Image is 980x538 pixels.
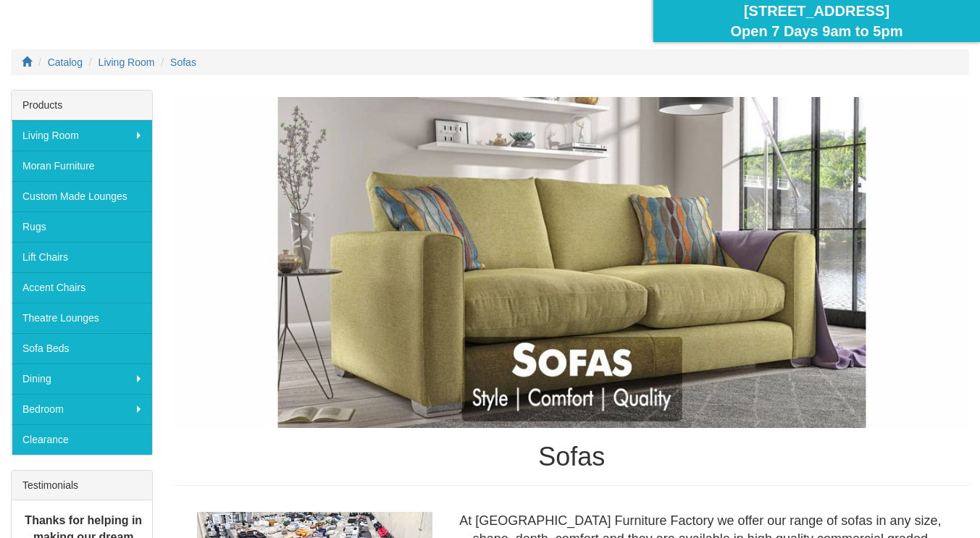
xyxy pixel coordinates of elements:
[12,211,152,242] a: Rugs
[99,56,155,68] a: Living Room
[175,97,970,428] img: Sofas
[12,471,152,500] div: Testimonials
[12,303,152,333] a: Theatre Lounges
[12,91,152,120] div: Products
[12,151,152,181] a: Moran Furniture
[12,272,152,303] a: Accent Chairs
[12,333,152,363] a: Sofa Beds
[12,394,152,424] a: Bedroom
[170,56,196,68] a: Sofas
[175,442,970,471] h1: Sofas
[12,424,152,455] a: Clearance
[48,56,83,68] a: Catalog
[12,363,152,394] a: Dining
[12,242,152,272] a: Lift Chairs
[12,181,152,211] a: Custom Made Lounges
[12,120,152,151] a: Living Room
